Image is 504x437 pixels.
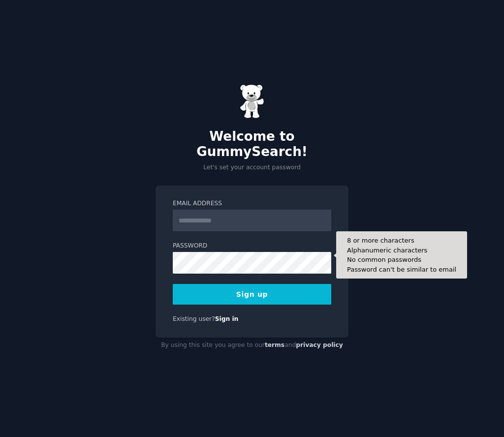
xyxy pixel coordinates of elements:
label: Email Address [173,199,331,208]
button: Sign up [173,284,331,305]
h2: Welcome to GummySearch! [156,129,348,160]
div: By using this site you agree to our and [156,338,348,353]
span: Existing user? [173,315,215,322]
a: terms [265,342,284,348]
a: Sign in [215,315,239,322]
label: Password [173,242,331,250]
a: privacy policy [296,342,343,348]
img: Gummy Bear [240,84,264,119]
p: Let's set your account password [156,163,348,172]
